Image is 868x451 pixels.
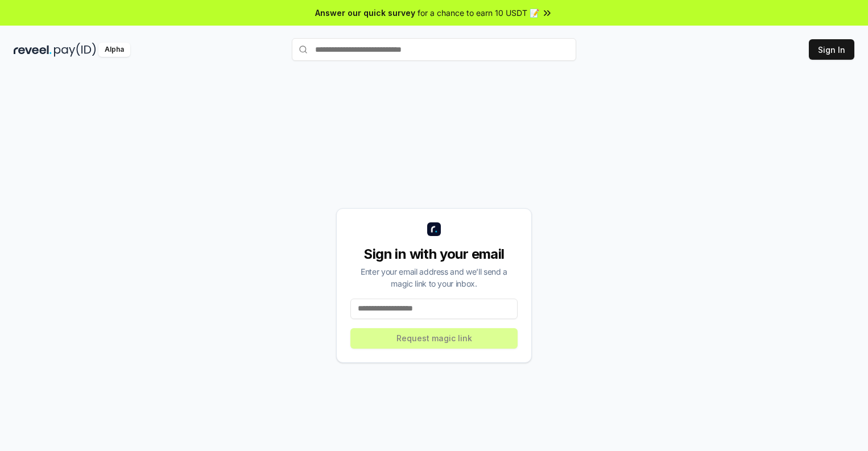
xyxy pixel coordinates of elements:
[350,245,518,263] div: Sign in with your email
[98,43,130,57] div: Alpha
[14,43,52,57] img: reveel_dark
[809,39,854,60] button: Sign In
[418,7,539,19] span: for a chance to earn 10 USDT 📝
[315,7,415,19] span: Answer our quick survey
[427,222,441,236] img: logo_small
[54,43,96,57] img: pay_id
[350,266,518,289] div: Enter your email address and we’ll send a magic link to your inbox.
